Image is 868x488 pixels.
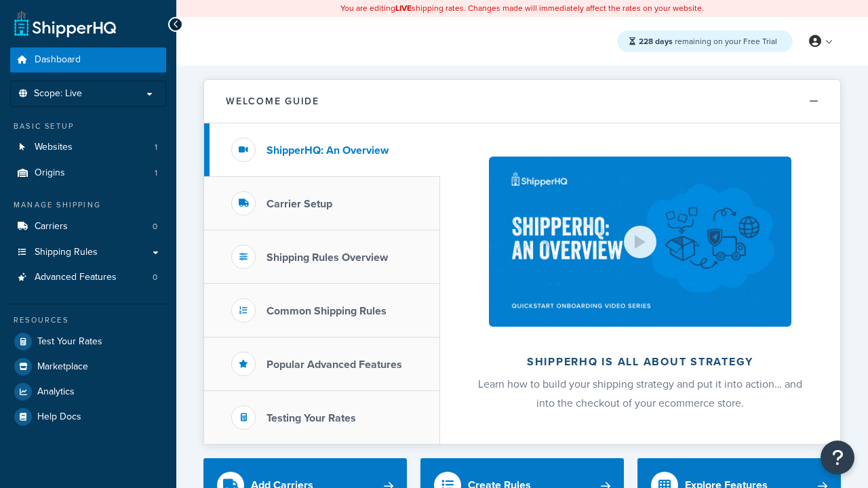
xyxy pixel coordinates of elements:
[267,144,389,157] h3: ShipperHQ: An Overview
[639,35,777,47] span: remaining on your Free Trial
[489,157,791,327] img: ShipperHQ is all about strategy
[10,121,166,132] div: Basic Setup
[10,161,166,186] li: Origins
[10,135,166,160] li: Websites
[35,54,81,66] span: Dashboard
[204,80,840,123] button: Welcome Guide
[10,265,166,290] a: Advanced Features0
[10,314,166,326] div: Resources
[639,35,673,47] strong: 228 days
[37,411,81,423] span: Help Docs
[267,251,388,264] h3: Shipping Rules Overview
[10,47,166,73] a: Dashboard
[226,96,319,106] h2: Welcome Guide
[10,199,166,211] div: Manage Shipping
[10,329,166,354] a: Test Your Rates
[153,272,157,283] span: 0
[476,356,804,368] h2: ShipperHQ is all about strategy
[478,376,802,411] span: Learn how to build your shipping strategy and put it into action… and into the checkout of your e...
[35,272,117,283] span: Advanced Features
[395,2,412,14] b: LIVE
[10,214,166,239] a: Carriers0
[37,361,88,373] span: Marketplace
[34,88,82,100] span: Scope: Live
[821,441,854,474] button: Open Resource Center
[155,167,157,179] span: 1
[37,386,75,398] span: Analytics
[267,412,356,424] h3: Testing Your Rates
[10,214,166,239] li: Carriers
[10,135,166,160] a: Websites1
[35,167,65,179] span: Origins
[10,240,166,265] a: Shipping Rules
[267,198,332,210] h3: Carrier Setup
[267,305,387,317] h3: Common Shipping Rules
[153,221,157,232] span: 0
[267,359,402,371] h3: Popular Advanced Features
[35,247,98,258] span: Shipping Rules
[10,265,166,290] li: Advanced Features
[10,405,166,429] a: Help Docs
[10,380,166,404] a: Analytics
[37,336,102,348] span: Test Your Rates
[10,354,166,379] a: Marketplace
[155,142,157,153] span: 1
[35,142,73,153] span: Websites
[35,221,68,232] span: Carriers
[10,161,166,186] a: Origins1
